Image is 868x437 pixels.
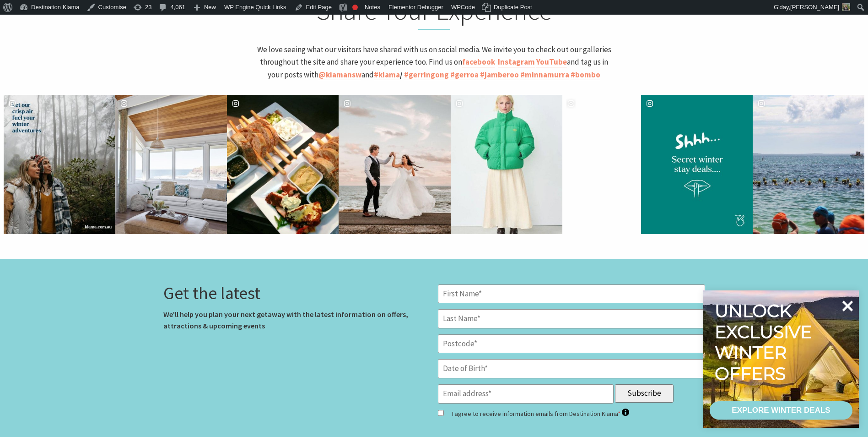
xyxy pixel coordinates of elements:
[562,95,641,234] button: image gallery, click to learn more about photo: 🌬️Breath of salty air? Yes, please! Thanks to tho...
[227,95,340,234] button: image gallery, click to learn more about photo: Baby, it's cold outside! 🧣☕ Winter in our region ...
[452,407,629,420] label: I agree to receive information emails from Destination Kiama
[753,95,865,234] button: image gallery, click to learn more about photo: 🌊 Ready, set, Tri! 🏊‍♂️🚴‍♀️🏃‍♂️ 🌊 Ready, set, Tri...
[571,70,600,80] a: #bombo
[710,401,852,420] a: EXPLORE WINTER DEALS
[339,95,451,234] button: image gallery, click to learn more about photo: ❄️ From coastal classics to cool-climate festival...
[842,3,850,11] img: Theresa-Mullan-1-30x30.png
[450,70,479,80] a: #gerroa
[342,98,352,109] svg: instagram icon
[438,359,705,378] input: Date of Birth*
[480,70,519,80] a: #jamberoo
[566,98,576,109] svg: instagram icon
[374,70,403,80] strong: /
[520,70,569,80] a: #minnamurra
[732,401,830,420] div: EXPLORE WINTER DEALS
[536,57,567,67] a: YouTube
[498,57,535,67] a: Instagram
[163,284,431,302] h3: Get the latest
[641,95,754,234] button: image gallery, click to learn more about photo: Shhh… Secret Winter Stay Deals Some of our favour...
[318,70,361,80] a: @kiamansw
[645,98,655,109] svg: instagram icon
[374,70,400,80] a: #kiama
[615,384,674,403] input: Subscribe
[438,284,705,304] input: First Name*
[756,98,766,109] svg: instagram icon
[454,98,464,109] svg: instagram icon
[7,98,17,109] svg: instagram icon
[163,309,431,332] p: We'll help you plan your next getaway with the latest information on offers, attractions & upcomi...
[451,95,563,234] button: image gallery, click to learn more about photo: It’s not the cold – it’s your wardrobe calling fo...
[257,44,611,80] span: We love seeing what our visitors have shared with us on social media. We invite you to check out ...
[438,334,705,354] input: Postcode*
[119,98,129,109] svg: instagram icon
[438,309,705,328] input: Last Name*
[318,70,361,80] strong: @kiamansw
[462,57,495,67] a: facebook
[404,70,449,80] a: #gerringong
[352,5,358,10] div: Focus keyphrase not set
[790,4,839,11] span: [PERSON_NAME]
[231,98,241,109] svg: instagram icon
[438,384,614,404] input: Email address*
[4,95,116,234] button: image gallery, click to learn more about photo: Winter Deals That Warm the Soul Ready for a winte...
[715,300,816,384] div: Unlock exclusive winter offers
[115,95,228,234] button: image gallery, click to learn more about photo: Shhh… Secret Winter Stay Deals Some of our favour...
